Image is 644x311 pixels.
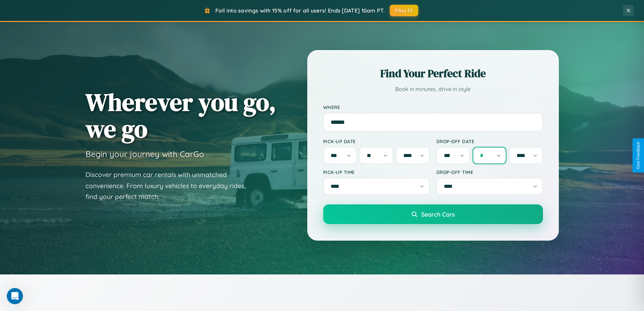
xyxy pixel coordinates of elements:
span: Search Cars [421,210,455,218]
label: Pick-up Time [323,169,430,175]
div: Give Feedback [636,142,641,169]
p: Discover premium car rentals with unmatched convenience. From luxury vehicles to everyday rides, ... [86,169,255,202]
button: FALL15 [390,5,418,16]
iframe: Intercom live chat [7,288,23,304]
h3: Begin your journey with CarGo [86,149,204,159]
label: Drop-off Time [436,169,543,175]
button: Search Cars [323,204,543,224]
label: Drop-off Date [436,138,543,144]
p: Book in minutes, drive in style [323,84,543,94]
h1: Wherever you go, we go [86,89,276,142]
span: Fall into savings with 15% off for all users! Ends [DATE] 10am PT. [215,7,385,14]
label: Where [323,104,543,110]
h2: Find Your Perfect Ride [323,66,543,81]
label: Pick-up Date [323,138,430,144]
